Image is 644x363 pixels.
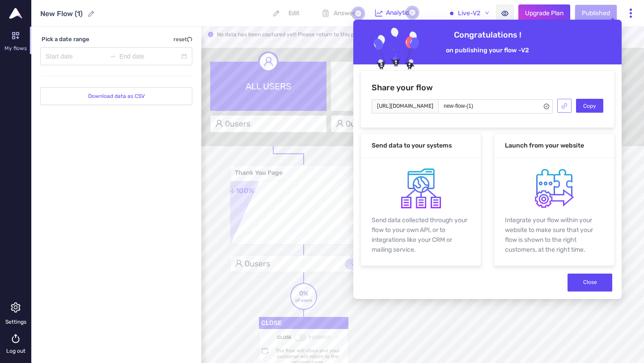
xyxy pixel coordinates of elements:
input: End date [119,51,180,61]
span: REDIRECT [309,335,330,340]
span: reset [174,36,192,43]
span: info-circle [208,32,213,37]
div: ALL USERS [210,62,326,111]
div: Pick a date range [42,36,89,42]
p: Answers [334,9,358,17]
span: CLOSE [277,335,292,340]
div: New Flow (1) [40,9,83,18]
span: Close [583,278,597,287]
button: Copy [576,99,603,113]
div: 0 users [235,259,270,269]
h3: on publishing your flow - V2 [446,46,529,55]
img: Upflowy logo [9,8,22,19]
h4: CLOSE [259,317,348,329]
span: check-circle [544,104,549,109]
span: arrow-down [351,261,357,267]
span: Copy [583,102,596,110]
span: down [485,11,489,16]
div: Thank You Page [235,165,373,181]
span: [URL][DOMAIN_NAME] [372,99,438,114]
button: Upgrade Plan [518,4,570,22]
h2: Congratulations ! [454,29,521,41]
span: Live - V2 [449,8,481,18]
span: more [625,8,636,19]
span: Upgrade Plan [525,8,563,18]
div: 0 users [215,119,250,129]
span: undo [187,37,192,42]
div: Send data to your systems [372,134,470,158]
p: Analytics [386,9,412,17]
button: 0%of users [290,283,317,310]
div: 0 users [336,119,371,129]
button: link [557,99,572,113]
span: user [263,56,274,67]
span: link [558,103,571,109]
span: of users [291,298,316,303]
div: No data has been captured yet! Please return to this page to see some analytics once some users h... [217,30,637,39]
input: Start date [46,51,106,61]
div: 0 [345,259,368,270]
div: Launch from your website [505,134,603,158]
button: Close [568,274,612,291]
span: swap-right [110,53,116,59]
button: Download data as CSV [40,87,192,105]
span: Download data as CSV [88,92,145,101]
span: 0% [299,290,308,298]
p: Edit [288,9,299,17]
div: Integrate your flow within your website to make sure that your flow is shown to the right custome... [505,215,603,255]
div: Send data collected through your flow to your own API, or to integrations like your CRM or mailin... [372,215,470,255]
span: user [235,259,243,267]
span: arrow-down [229,188,236,194]
span: to [110,53,116,59]
span: eye [501,10,508,17]
span: user [336,119,344,127]
h2: Share your flow [372,81,603,94]
span: user [215,119,223,127]
button: Live-V2down [447,4,491,22]
button: Published [575,4,617,22]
